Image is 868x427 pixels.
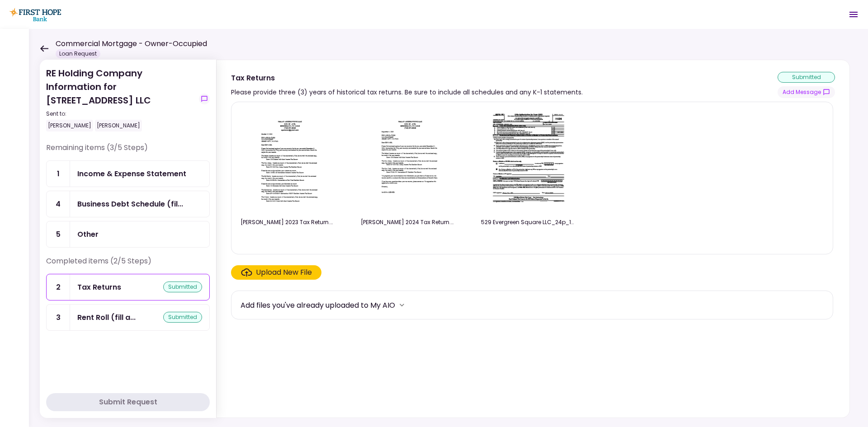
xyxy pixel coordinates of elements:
[47,161,70,187] div: 1
[46,393,210,411] button: Submit Request
[77,312,136,323] div: Rent Roll (fill and sign)
[778,86,835,98] button: show-messages
[199,94,210,104] button: show-messages
[256,267,312,278] div: Upload New File
[46,304,210,331] a: 3Rent Roll (fill and sign)submitted
[46,256,210,274] div: Completed items (2/5 Steps)
[46,274,210,300] a: 2Tax Returnssubmitted
[231,72,583,84] div: Tax Returns
[56,38,207,49] h1: Commercial Mortgage - Owner-Occupied
[46,191,210,217] a: 4Business Debt Schedule (fill and sign)
[56,49,100,58] div: Loan Request
[46,66,195,131] div: RE Holding Company Information for [STREET_ADDRESS] LLC
[361,218,456,226] div: EDWARD RATUSH 2024 Tax Return.pdf
[231,265,321,280] span: Click here to upload the required document
[47,305,70,330] div: 3
[241,218,335,226] div: EDWARD RATUSH 2023 Tax Return.pdf
[46,142,210,160] div: Remaining items (3/5 Steps)
[46,221,210,248] a: 5Other
[77,229,99,240] div: Other
[47,221,70,247] div: 5
[163,312,202,323] div: submitted
[395,298,409,312] button: more
[46,120,93,131] div: [PERSON_NAME]
[46,160,210,187] a: 1Income & Expense Statement
[95,120,142,131] div: [PERSON_NAME]
[77,282,121,293] div: Tax Returns
[216,60,850,418] div: Tax ReturnsPlease provide three (3) years of historical tax returns. Be sure to include all sched...
[47,191,70,217] div: 4
[843,4,864,25] button: Open menu
[231,87,583,98] div: Please provide three (3) years of historical tax returns. Be sure to include all schedules and an...
[77,198,183,210] div: Business Debt Schedule (fill and sign)
[46,110,195,118] div: Sent to:
[99,397,157,408] div: Submit Request
[9,8,61,21] img: Partner icon
[47,274,70,300] div: 2
[481,218,576,226] div: 529 Evergreen Square LLC_24p_1065.pdf
[778,72,835,83] div: submitted
[163,282,202,292] div: submitted
[77,168,186,179] div: Income & Expense Statement
[241,300,395,311] div: Add files you've already uploaded to My AIO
